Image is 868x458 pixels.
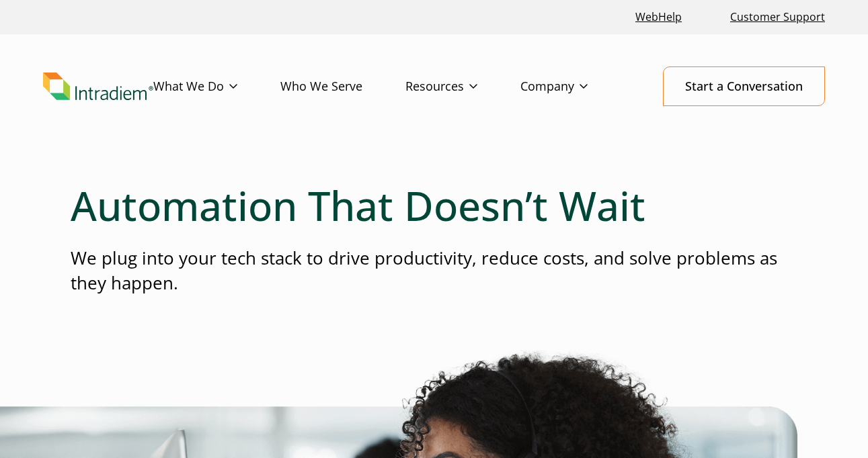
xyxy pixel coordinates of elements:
[280,67,405,106] a: Who We Serve
[520,67,631,106] a: Company
[725,3,830,32] a: Customer Support
[153,67,280,106] a: What We Do
[71,181,797,230] h1: Automation That Doesn’t Wait
[630,3,687,32] a: Link opens in a new window
[43,73,153,99] a: Link to homepage of Intradiem
[405,67,520,106] a: Resources
[71,246,797,296] p: We plug into your tech stack to drive productivity, reduce costs, and solve problems as they happen.
[663,66,825,106] a: Start a Conversation
[43,73,153,99] img: Intradiem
